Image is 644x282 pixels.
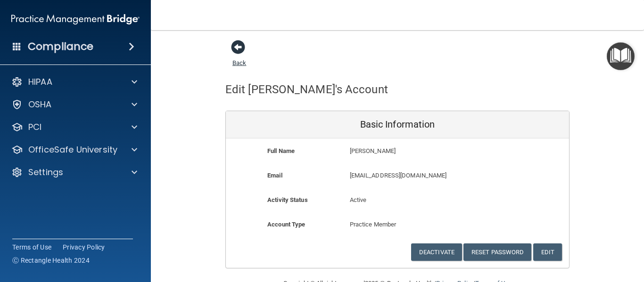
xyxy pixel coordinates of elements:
[28,144,117,155] p: OfficeSafe University
[267,196,308,203] b: Activity Status
[28,76,52,88] p: HIPAA
[28,121,41,133] p: PCI
[28,167,63,178] p: Settings
[607,42,635,70] button: Open Resource Center
[11,121,137,133] a: PCI
[11,10,140,29] img: PMB logo
[350,219,446,230] p: Practice Member
[226,111,569,138] div: Basic Information
[28,99,52,110] p: OSHA
[411,243,462,261] button: Deactivate
[350,145,500,157] p: [PERSON_NAME]
[12,256,90,265] span: Ⓒ Rectangle Health 2024
[11,76,137,88] a: HIPAA
[232,48,246,66] a: Back
[11,144,137,155] a: OfficeSafe University
[533,243,562,261] button: Edit
[11,99,137,110] a: OSHA
[28,40,93,53] h4: Compliance
[11,167,137,178] a: Settings
[463,243,531,261] button: Reset Password
[12,242,51,252] a: Terms of Use
[350,170,500,181] p: [EMAIL_ADDRESS][DOMAIN_NAME]
[267,147,295,154] b: Full Name
[225,83,388,96] h4: Edit [PERSON_NAME]'s Account
[267,172,282,179] b: Email
[63,242,105,252] a: Privacy Policy
[350,194,446,206] p: Active
[267,221,305,228] b: Account Type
